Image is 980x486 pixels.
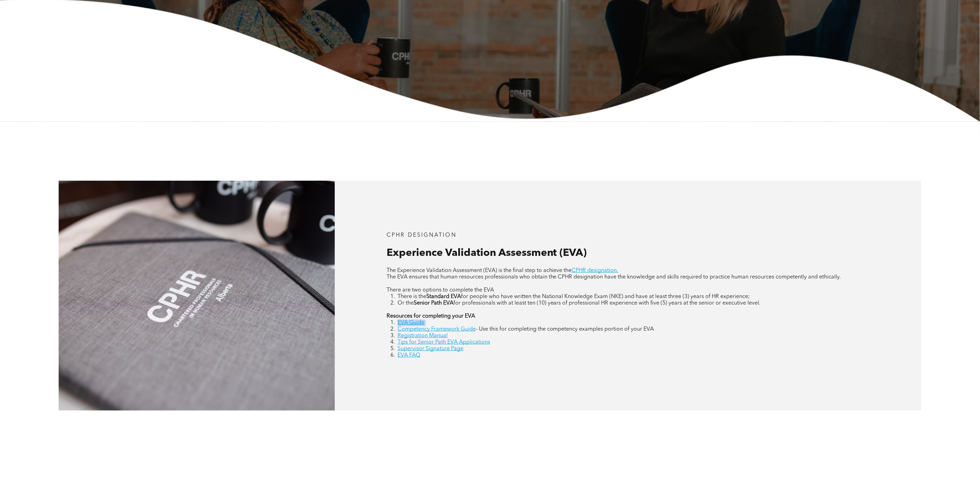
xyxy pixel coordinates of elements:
span: The EVA ensures that human resources professionals who obtain the CPHR designation have the knowl... [387,274,841,280]
span: Experience Validation Assessment (EVA) [387,248,587,258]
span: for professionals with at least ten (10) years of professional HR experience with five (5) years ... [453,300,761,306]
a: Competency Framework Guide [398,327,476,332]
span: Or the [398,300,414,306]
span: There is the [398,294,426,299]
span: CPHR DESIGNATION [387,233,457,238]
a: Supervisor Signature Page [398,346,463,352]
span: There are two options to complete the EVA [387,287,494,293]
strong: Resources for completing your EVA [387,313,475,319]
span: The Experience Validation Assessment (EVA) is the final step to achieve the [387,268,572,273]
a: Registration Manual [398,333,448,339]
span: for people who have written the National Knowledge Exam (NKE) and have at least three (3) years o... [461,294,750,299]
strong: Standard EVA [426,294,461,299]
a: EVA Guide [398,320,424,325]
span: - Use this for completing the competency examples portion of your EVA [476,327,654,332]
a: CPHR designation. [572,268,618,273]
a: Tips for Senior Path EVA Applications [398,340,490,345]
strong: Senior Path EVA [414,300,453,306]
a: EVA FAQ [398,353,420,358]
